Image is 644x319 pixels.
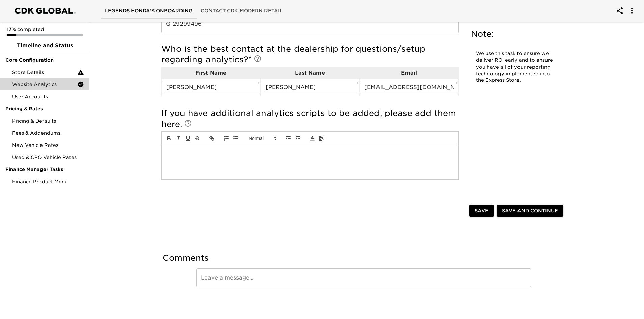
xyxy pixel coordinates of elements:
span: Store Details [12,69,77,76]
span: Contact CDK Modern Retail [201,7,283,15]
button: Save and Continue [497,205,563,217]
p: Last Name [261,69,360,77]
span: Used & CPO Vehicle Rates [12,154,84,161]
span: Website Analytics [12,81,77,88]
span: Pricing & Rates [5,105,84,112]
p: First Name [162,69,260,77]
span: Finance Product Menu [12,178,84,185]
span: Core Configuration [5,57,84,63]
span: Fees & Addendums [12,130,84,136]
h5: Who is the best contact at the dealership for questions/setup regarding analytics? [161,44,459,65]
p: We use this task to ensure we deliver ROI early and to ensure you have all of your reporting tech... [476,50,557,84]
h5: Comments [163,252,565,263]
span: Pricing & Defaults [12,117,84,124]
span: Timeline and Status [5,42,84,50]
span: Finance Manager Tasks [5,166,84,173]
p: Email [360,69,458,77]
span: Save [475,207,488,215]
span: Legends Honda's Onboarding [105,7,193,15]
span: User Accounts [12,93,84,100]
h5: Note: [471,29,562,39]
button: Save [469,205,494,217]
span: New Vehicle Rates [12,142,84,149]
h5: If you have additional analytics scripts to be added, please add them here. [161,108,459,130]
span: Save and Continue [502,207,558,215]
button: account of current user [624,3,640,19]
p: 13% completed [7,26,83,33]
input: Example: G-1234567890 [161,15,459,33]
button: account of current user [612,3,628,19]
